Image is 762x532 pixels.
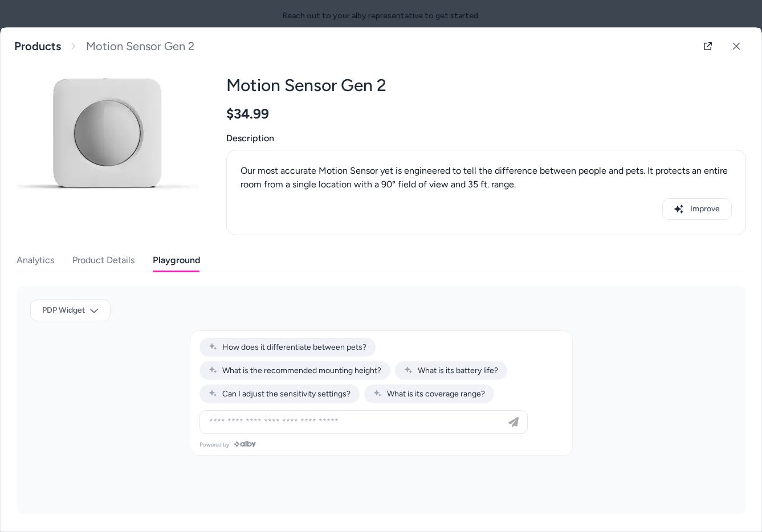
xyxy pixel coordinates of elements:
button: PDP Widget [30,300,111,321]
button: Playground [153,249,200,272]
span: Description [226,132,746,145]
span: Motion Sensor Gen 2 [86,39,194,54]
button: Product Details [72,249,135,272]
h2: Motion Sensor Gen 2 [226,75,746,96]
button: Improve [662,198,732,220]
img: BMS_Balto__1_.jpg [17,45,199,227]
p: Our most accurate Motion Sensor yet is engineered to tell the difference between people and pets.... [241,164,732,191]
span: $34.99 [226,105,269,122]
nav: breadcrumb [14,39,194,54]
a: Products [14,39,61,54]
button: Analytics [17,249,54,272]
span: PDP Widget [42,305,85,316]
